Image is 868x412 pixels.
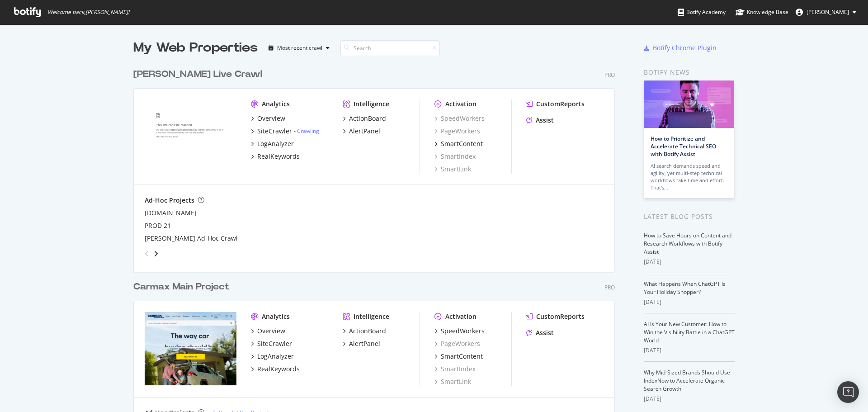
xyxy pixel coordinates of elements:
a: [DOMAIN_NAME] [145,208,197,218]
a: SpeedWorkers [434,114,485,123]
a: Botify Chrome Plugin [644,43,717,52]
div: - [294,127,319,135]
div: Botify news [644,67,735,77]
div: Carmax Main Project [133,280,229,294]
a: Assist [526,328,554,337]
button: Most recent crawl [265,41,333,55]
a: CustomReports [526,99,585,109]
div: Activation [445,312,476,321]
a: [PERSON_NAME] Live Crawl [133,68,266,81]
button: [PERSON_NAME] [788,5,863,19]
div: RealKeywords [257,152,300,161]
a: RealKeywords [251,152,300,161]
a: ActionBoard [343,114,386,123]
div: Latest Blog Posts [644,212,735,222]
div: SpeedWorkers [441,327,485,336]
div: Intelligence [354,99,389,109]
a: SmartIndex [434,365,476,374]
a: [PERSON_NAME] Ad-Hoc Crawl [145,234,238,243]
div: Botify Academy [678,8,726,17]
div: CustomReports [536,312,585,321]
div: AlertPanel [349,339,380,348]
div: My Web Properties [133,39,258,57]
a: Assist [526,116,554,125]
div: Assist [536,328,554,337]
div: Open Intercom Messenger [837,381,859,403]
a: AlertPanel [343,127,380,136]
a: PROD 21 [145,221,171,230]
div: Knowledge Base [736,8,788,17]
div: Most recent crawl [277,45,322,51]
a: AlertPanel [343,339,380,348]
img: How to Prioritize and Accelerate Technical SEO with Botify Assist [644,81,734,128]
a: Overview [251,327,285,336]
a: SiteCrawler [251,339,292,348]
div: AlertPanel [349,127,380,136]
a: ActionBoard [343,327,386,336]
div: ActionBoard [349,327,386,336]
div: LogAnalyzer [257,352,294,361]
a: How to Prioritize and Accelerate Technical SEO with Botify Assist [651,135,716,158]
div: angle-left [141,246,153,261]
div: RealKeywords [257,365,300,374]
a: Why Mid-Sized Brands Should Use IndexNow to Accelerate Organic Search Growth [644,369,730,393]
a: Overview [251,114,285,123]
div: [DATE] [644,346,735,355]
a: SiteCrawler- Crawling [251,127,319,136]
a: SmartLink [434,165,471,174]
div: [DATE] [644,298,735,306]
div: SmartContent [441,352,483,361]
a: How to Save Hours on Content and Research Workflows with Botify Assist [644,232,731,256]
div: Analytics [262,99,290,109]
div: Assist [536,116,554,125]
a: CustomReports [526,312,585,321]
div: Intelligence [354,312,389,321]
a: SmartIndex [434,152,476,161]
img: carmax.com [145,312,236,385]
a: SmartLink [434,377,471,386]
div: [PERSON_NAME] Live Crawl [133,68,262,81]
a: What Happens When ChatGPT Is Your Holiday Shopper? [644,280,726,296]
a: SmartContent [434,139,483,148]
div: angle-right [153,249,159,258]
span: Welcome back, [PERSON_NAME] ! [47,9,129,16]
div: SmartContent [441,139,483,148]
a: SmartContent [434,352,483,361]
img: edmunds.com [145,99,236,173]
a: LogAnalyzer [251,352,294,361]
a: AI Is Your New Customer: How to Win the Visibility Battle in a ChatGPT World [644,320,735,344]
div: AI search demands speed and agility, yet multi-step technical workflows take time and effort. Tha... [651,162,727,191]
div: Overview [257,114,285,123]
div: [DATE] [644,258,735,266]
div: CustomReports [536,99,585,109]
a: Carmax Main Project [133,280,233,294]
div: Analytics [262,312,290,321]
a: Crawling [297,127,319,135]
a: RealKeywords [251,365,300,374]
div: Pro [604,71,615,79]
div: Activation [445,99,476,109]
div: [DATE] [644,395,735,403]
input: Search [340,40,440,56]
div: SiteCrawler [257,127,292,136]
div: ActionBoard [349,114,386,123]
div: SiteCrawler [257,339,292,348]
div: LogAnalyzer [257,139,294,148]
a: PageWorkers [434,339,480,348]
div: Overview [257,327,285,336]
a: SpeedWorkers [434,327,485,336]
span: DeAngelo Walls [807,8,849,16]
div: Pro [604,284,615,291]
a: LogAnalyzer [251,139,294,148]
a: PageWorkers [434,127,480,136]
